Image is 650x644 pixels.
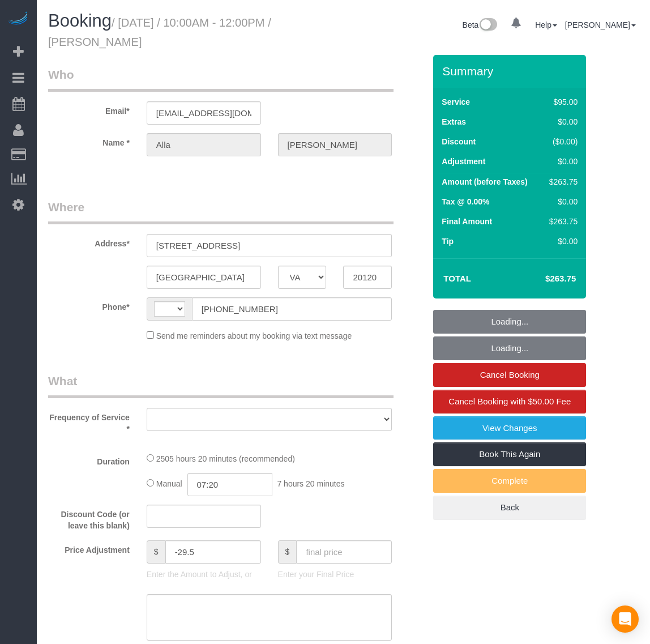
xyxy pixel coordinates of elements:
a: Cancel Booking [433,363,586,387]
input: Phone* [192,297,392,321]
label: Adjustment [442,156,485,167]
label: Final Amount [442,216,492,227]
label: Name * [40,133,138,148]
a: Help [535,20,557,29]
label: Tax @ 0.00% [442,196,489,207]
label: Duration [40,452,138,467]
a: Beta [463,20,498,29]
span: 2505 hours 20 minutes (recommended) [156,454,295,463]
label: Email* [40,101,138,117]
input: Zip Code* [343,266,392,289]
label: Service [442,96,470,108]
div: $0.00 [545,156,578,167]
div: $0.00 [545,116,578,127]
img: Automaid Logo [7,11,29,27]
label: Address* [40,234,138,249]
input: Email* [147,101,261,125]
legend: Where [48,199,394,224]
a: View Changes [433,416,586,440]
label: Discount Code (or leave this blank) [40,505,138,531]
label: Phone* [40,297,138,313]
a: Book This Again [433,442,586,466]
div: ($0.00) [545,136,578,147]
span: $ [278,540,297,564]
input: final price [296,540,392,564]
label: Amount (before Taxes) [442,176,527,187]
strong: Total [443,274,471,283]
input: Last Name* [278,133,392,156]
input: First Name* [147,133,261,156]
div: Open Intercom Messenger [611,605,639,633]
p: Enter your Final Price [278,569,392,580]
span: Cancel Booking with $50.00 Fee [448,396,571,406]
span: Send me reminders about my booking via text message [156,331,352,340]
small: / [DATE] / 10:00AM - 12:00PM / [PERSON_NAME] [48,16,271,48]
img: New interface [478,18,497,33]
a: Cancel Booking with $50.00 Fee [433,390,586,413]
span: Booking [48,11,112,31]
label: Discount [442,136,476,147]
p: Enter the Amount to Adjust, or [147,569,261,580]
label: Extras [442,116,466,127]
input: City* [147,266,261,289]
div: $263.75 [545,176,578,187]
legend: Who [48,66,394,92]
span: Manual [156,479,182,488]
span: $ [147,540,165,564]
div: $0.00 [545,196,578,207]
div: $0.00 [545,236,578,247]
span: 7 hours 20 minutes [277,479,344,488]
label: Tip [442,236,454,247]
h3: Summary [442,65,580,78]
label: Price Adjustment [40,540,138,556]
div: $95.00 [545,96,578,108]
a: [PERSON_NAME] [565,20,636,29]
div: $263.75 [545,216,578,227]
label: Frequency of Service * [40,408,138,434]
a: Back [433,496,586,519]
h4: $263.75 [511,274,576,284]
legend: What [48,373,394,398]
